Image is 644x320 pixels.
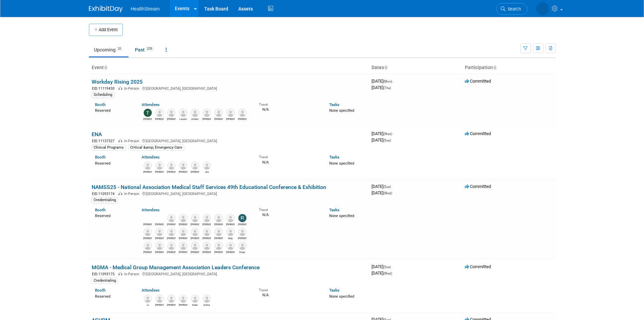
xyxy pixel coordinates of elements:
div: John Dymond [202,117,211,121]
div: Jennie Julius [202,222,211,226]
div: Tiffany Tuetken [143,117,152,121]
img: William Davis [156,295,164,303]
a: Attendees [142,288,160,293]
span: (Wed) [383,132,392,136]
img: Amy Kleist [144,228,152,236]
div: Reserved [95,293,132,299]
div: Andrea Schmitz [143,222,152,226]
img: Joanna Juergens [156,242,164,250]
span: 270 [145,46,154,51]
div: N/A [259,159,319,165]
img: Kelly Kaechele [179,228,187,236]
span: In-Person [124,139,141,143]
div: Katie Jobst [191,222,199,226]
a: Booth [95,288,105,293]
div: Kameron Staten [191,170,199,174]
a: Attendees [142,102,160,107]
div: Angela Beardsley [179,250,187,254]
div: N/A [259,212,319,217]
span: - [393,131,394,136]
img: Lauren Stirling [179,109,187,117]
img: Jen Grijalva [144,242,152,250]
img: Andrea Schmitz [144,214,152,222]
span: None specified [329,294,354,299]
div: [GEOGRAPHIC_DATA], [GEOGRAPHIC_DATA] [92,85,366,91]
div: Rochelle Celik [238,222,246,226]
div: Brandi Zevenbergen [202,236,211,240]
img: In-Person Event [118,192,122,195]
img: Daniela Miranda [167,162,175,170]
div: Daniela Miranda [167,170,175,174]
span: None specified [329,108,354,113]
img: John Dymond [203,109,211,117]
div: Aaron Faber [167,236,175,240]
th: Event [89,62,369,73]
span: [DATE] [372,190,392,195]
span: (Sun) [383,265,391,269]
img: Amber Walker [191,109,199,117]
img: Bryan Robbins [167,214,175,222]
span: EID: 11137327 [92,139,117,143]
div: Credentialing [92,197,118,203]
div: Kimberly Pantoja [179,170,187,174]
div: Amy White [226,117,235,121]
div: Critical &amp; Emergency Care [128,145,184,151]
div: [GEOGRAPHIC_DATA], [GEOGRAPHIC_DATA] [92,138,366,144]
img: ExhibitDay [89,6,123,13]
span: In-Person [124,86,141,91]
div: Reserved [95,107,132,113]
img: Rochelle Celik [238,214,246,222]
div: N/A [259,107,319,112]
img: Wendy Nixx [156,214,164,222]
img: Amanda Morinelli [167,295,175,303]
div: Amanda Morinelli [167,303,175,307]
span: (Sun) [383,138,391,142]
span: Committed [465,184,491,189]
img: Amy White [226,109,235,117]
div: Rachel Fridja [155,170,164,174]
div: Jenny Goodwin [214,117,223,121]
img: JJ Harnke [144,295,152,303]
img: Jenny Goodwin [215,109,223,117]
img: Sadie Welch [156,228,164,236]
span: HealthStream [131,6,160,12]
a: Attendees [142,208,160,212]
div: Nicole Otte [238,236,246,240]
div: Clinical Programs [92,145,126,151]
span: - [392,264,393,269]
span: EID: 11119430 [92,87,117,90]
img: Katy Young [226,228,235,236]
a: Search [496,3,527,15]
span: [DATE] [372,264,393,269]
img: Tiffany Tuetken [144,109,152,117]
div: Kelly Kaechele [179,236,187,240]
div: Bryan Robbins [167,222,175,226]
img: Doug Keyes [238,109,246,117]
span: (Sun) [383,185,391,189]
div: Jen Grijalva [143,250,152,254]
span: Committed [465,264,491,269]
a: Booth [95,102,105,107]
a: MGMA - Medical Group Management Association Leaders Conference [92,264,260,271]
img: In-Person Event [118,86,122,90]
div: Meghan Kurtz [191,250,199,254]
img: Rachel Fridja [156,162,164,170]
div: Wendy Nixx [155,222,164,226]
img: In-Person Event [118,139,122,142]
span: (Thu) [383,86,391,90]
span: None specified [329,161,354,166]
a: ENA [92,131,102,137]
img: Aaron Faber [167,228,175,236]
div: Divya Shroff [238,250,246,254]
img: Kameron Staten [191,162,199,170]
span: [DATE] [372,79,394,84]
img: Chris Gann [156,109,164,117]
a: Sort by Participation Type [493,65,496,70]
div: Travel [259,100,319,107]
a: Past270 [130,43,159,56]
span: (Wed) [383,191,392,195]
img: Kevin O'Hara [226,242,235,250]
div: William Davis [155,303,164,307]
div: [GEOGRAPHIC_DATA], [GEOGRAPHIC_DATA] [92,271,366,277]
a: Tasks [329,208,339,212]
